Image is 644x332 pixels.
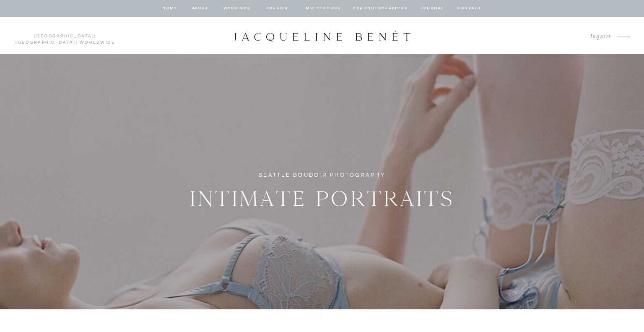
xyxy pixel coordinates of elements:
[223,5,251,12] a: Weddings
[254,170,390,180] h1: Seattle Boudoir Photography
[162,5,178,12] a: home
[583,31,611,42] a: Inquire
[265,5,289,12] a: BOUDOIR
[34,34,95,38] a: [GEOGRAPHIC_DATA]
[188,182,456,211] h2: Intimate Portraits
[456,5,483,12] a: contact
[306,5,340,12] a: Motherhood
[191,5,209,12] a: about
[16,40,76,44] a: [GEOGRAPHIC_DATA]
[353,5,408,12] a: for photographers
[419,5,445,12] a: journal
[12,33,119,38] p: | | Worldwide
